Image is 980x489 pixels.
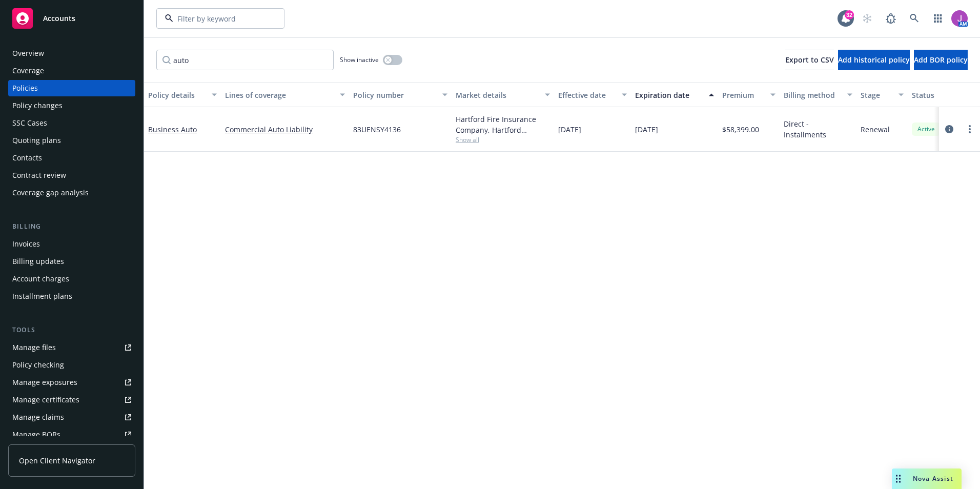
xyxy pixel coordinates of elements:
[456,90,539,100] div: Market details
[8,45,135,62] a: Overview
[12,271,69,287] div: Account charges
[353,124,401,135] span: 83UENSY4136
[12,185,89,201] div: Coverage gap analysis
[221,83,349,107] button: Lines of coverage
[225,124,345,135] a: Commercial Auto Liability
[892,468,905,489] div: Drag to move
[8,325,135,335] div: Tools
[12,97,63,114] div: Policy changes
[784,90,841,100] div: Billing method
[857,8,877,29] a: Start snowing
[12,236,40,252] div: Invoices
[635,90,703,100] div: Expiration date
[12,409,64,425] div: Manage claims
[8,409,135,425] a: Manage claims
[861,124,890,135] span: Renewal
[912,90,974,100] div: Status
[148,90,206,100] div: Policy details
[631,83,718,107] button: Expiration date
[892,468,962,489] button: Nova Assist
[558,124,581,135] span: [DATE]
[8,132,135,149] a: Quoting plans
[914,50,968,70] button: Add BOR policy
[558,90,616,100] div: Effective date
[349,83,452,107] button: Policy number
[8,80,135,96] a: Policies
[861,90,892,100] div: Stage
[845,10,854,19] div: 32
[43,14,75,23] span: Accounts
[173,13,263,24] input: Filter by keyword
[928,8,948,29] a: Switch app
[722,124,759,135] span: $58,399.00
[225,90,334,100] div: Lines of coverage
[8,63,135,79] a: Coverage
[12,374,77,391] div: Manage exposures
[8,339,135,356] a: Manage files
[8,236,135,252] a: Invoices
[12,132,61,149] div: Quoting plans
[8,115,135,131] a: SSC Cases
[784,118,852,140] span: Direct - Installments
[8,357,135,373] a: Policy checking
[8,392,135,408] a: Manage certificates
[12,80,38,96] div: Policies
[8,426,135,443] a: Manage BORs
[904,8,925,29] a: Search
[856,83,908,107] button: Stage
[838,55,910,65] span: Add historical policy
[913,474,953,483] span: Nova Assist
[8,271,135,287] a: Account charges
[144,83,221,107] button: Policy details
[914,55,968,65] span: Add BOR policy
[8,97,135,114] a: Policy changes
[8,150,135,166] a: Contacts
[12,115,47,131] div: SSC Cases
[554,83,631,107] button: Effective date
[12,253,64,270] div: Billing updates
[456,135,550,144] span: Show all
[12,63,44,79] div: Coverage
[12,357,64,373] div: Policy checking
[12,45,44,62] div: Overview
[452,83,554,107] button: Market details
[12,167,66,184] div: Contract review
[8,221,135,232] div: Billing
[12,150,42,166] div: Contacts
[635,124,658,135] span: [DATE]
[916,125,936,134] span: Active
[19,455,95,466] span: Open Client Navigator
[881,8,901,29] a: Report a Bug
[8,374,135,391] a: Manage exposures
[785,50,834,70] button: Export to CSV
[8,4,135,33] a: Accounts
[718,83,780,107] button: Premium
[722,90,764,100] div: Premium
[785,55,834,65] span: Export to CSV
[12,288,72,304] div: Installment plans
[148,125,197,134] a: Business Auto
[353,90,436,100] div: Policy number
[951,10,968,27] img: photo
[8,185,135,201] a: Coverage gap analysis
[456,114,550,135] div: Hartford Fire Insurance Company, Hartford Insurance Group, Amwins
[12,426,60,443] div: Manage BORs
[838,50,910,70] button: Add historical policy
[8,288,135,304] a: Installment plans
[780,83,856,107] button: Billing method
[8,253,135,270] a: Billing updates
[340,55,379,64] span: Show inactive
[12,392,79,408] div: Manage certificates
[964,123,976,135] a: more
[12,339,56,356] div: Manage files
[8,167,135,184] a: Contract review
[943,123,955,135] a: circleInformation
